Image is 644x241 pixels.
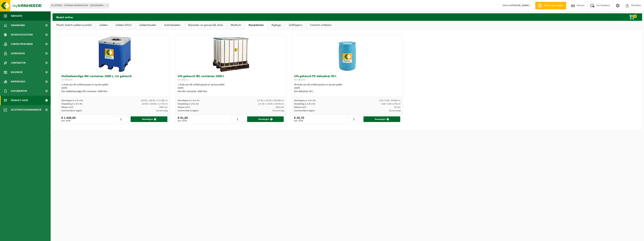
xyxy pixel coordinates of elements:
span: 120.00 x 100.00 x 117.000 cm [141,99,168,102]
span: Levertermijn in dagen: [178,110,199,112]
h3: UN-gekeurd PE-dekselvat 30 L [294,75,400,82]
button: 0 [623,13,642,21]
div: Één IBC-container 1000 liter [178,90,284,93]
img: 01-000211 [212,35,250,73]
span: excl. BTW [294,120,304,122]
span: Levertermijn in dagen: [61,110,82,112]
div: 1 stuks van dit artikel passen er op een pallet [178,83,284,93]
span: Volume (m³): [294,106,306,108]
a: Medisch [227,21,245,29]
span: Afmetingen (L x B x H): [61,99,83,102]
input: 1 [231,116,247,122]
div: Één dubbelwandige IBC container 1000 liter [61,90,168,93]
a: Zelfkippers [285,21,306,29]
span: 0.00 x 0.00 x 50.800 cm [379,99,401,102]
span: 0 [633,14,637,18]
button: Toevoegen [131,116,167,122]
span: 115.00 x 120.00 x 100.000 cm [257,99,284,102]
span: Gebruikers [11,49,25,58]
a: Zakken [96,21,112,29]
input: 1 [114,116,130,122]
span: Afmetingen (L x B x H): [178,99,199,102]
img: 01-000205 [96,35,133,73]
span: 115.00 x 120.00 x 100.00 cm [258,103,284,105]
span: Product Shop [11,96,28,105]
span: Offerte aanvragen [543,4,564,8]
span: Op aanvraag [389,110,401,112]
span: excl. BTW [61,120,76,122]
span: excl. BTW [178,120,188,122]
a: Plastic Switch zakken (combi) [53,21,96,29]
span: Afmetingen (L x B x H): [294,99,316,102]
a: Zakkenhouder [135,21,160,29]
h3: Dubbelwandige IBC-container 1000 L, Un gekeurd [61,75,168,82]
span: Navigatie [11,11,23,21]
a: Bigbags [268,21,285,29]
span: 01-000243 [294,78,305,81]
span: Volume (m³): [178,106,190,108]
span: 01-079452 - ATHENA GRAPHICS NV - ROESELARE [50,3,109,8]
span: Rapportage [11,77,25,86]
input: 1 [347,116,363,122]
a: Zakken SOLO [112,21,135,29]
span: Verpakking (L x B x H): [178,103,199,105]
span: 01-000205 [61,78,73,81]
a: Vuilnisbakken [160,21,184,29]
span: Documenten [11,86,27,96]
span: 01-079452 - ATHENA GRAPHICS NV - ROESELARE [50,3,109,8]
span: Op aanvraag [272,110,284,112]
a: Bijzonder en gevaarlijk afval [184,21,227,29]
div: Één dekselvat 30 L [294,90,400,93]
span: 30 liter [394,106,401,108]
span: 1000 liter [159,106,168,108]
span: Op aanvraag [156,110,168,112]
span: Bedrijfsgegevens [11,30,33,39]
span: Verpakking (L x B x H): [61,103,83,105]
div: HDPE [294,87,400,90]
span: Acceptatievoorwaarden [11,105,41,114]
button: Toevoegen [363,116,400,122]
div: € 20,70 [294,116,304,122]
span: Kalender [11,68,23,77]
strong: [PERSON_NAME] [511,4,530,7]
div: € 1 449,00 [61,116,76,122]
span: Contracten [11,58,26,68]
span: Volume (m³): [61,106,74,108]
a: Recipiënten [245,21,268,29]
span: Levertermijn in dagen: [294,110,315,112]
img: 01-000243 [329,35,366,73]
span: 01-000211 [178,78,189,81]
div: 1 stuks van dit artikel passen er op een pallet [61,83,168,93]
div: HDPE [178,87,284,90]
a: Offerte aanvragen [535,2,566,9]
span: Contactpersonen [11,39,33,49]
h3: UN-gekeurd IBC container 1000 L [178,75,284,82]
h2: Bestel online [53,13,77,21]
div: 48 stuks van dit artikel passen er op een pallet [294,83,400,93]
span: Dashboard [11,21,25,30]
div: € 91,60 [178,116,188,122]
button: Toevoegen [247,116,284,122]
a: Comfort artikelen [306,21,335,29]
div: HDPE [61,87,168,90]
span: 1000 liter [275,106,284,108]
span: 120.00 x 100.00 x 117.00 cm [142,103,168,105]
span: Verpakking (L x B x H): [294,103,315,105]
span: 0.00 x 0.00 x 0.00 cm [381,103,401,105]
